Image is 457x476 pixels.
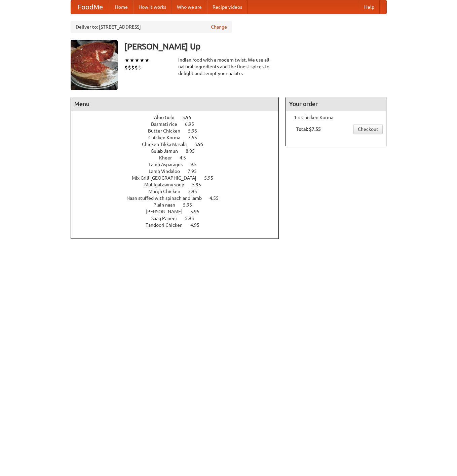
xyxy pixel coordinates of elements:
[135,57,140,64] li: ★
[149,169,209,174] a: Lamb Vindaloo 7.95
[129,57,135,64] li: ★
[182,115,198,120] span: 5.95
[211,24,227,30] a: Change
[71,97,279,111] h4: Menu
[151,121,206,127] a: Basmati rice 6.95
[185,216,201,221] span: 5.95
[149,162,189,167] span: Lamb Asparagus
[207,0,247,14] a: Recipe videos
[71,21,232,33] div: Deliver to: [STREET_ADDRESS]
[148,189,187,194] span: Murgh Chicken
[190,222,206,228] span: 4.95
[132,175,226,181] a: Mix Grill [GEOGRAPHIC_DATA] 5.95
[154,115,181,120] span: Aloo Gobi
[135,64,138,71] li: $
[190,162,203,167] span: 9.5
[144,182,214,187] a: Mulligatawny soup 5.95
[296,126,321,132] b: Total: $7.55
[289,114,383,121] li: 1 × Chicken Korma
[146,222,212,228] a: Tandoori Chicken 4.95
[190,209,206,214] span: 5.95
[132,175,203,181] span: Mix Grill [GEOGRAPHIC_DATA]
[148,128,187,134] span: Butter Chicken
[183,202,199,208] span: 5.95
[180,155,193,160] span: 4.5
[148,135,187,140] span: Chicken Korma
[153,202,204,208] a: Plain naan 5.95
[149,169,187,174] span: Lamb Vindaloo
[151,148,185,154] span: Gulab Jamun
[172,0,207,14] a: Who we are
[192,182,208,187] span: 5.95
[126,195,231,201] a: Naan stuffed with spinach and lamb 4.55
[153,202,182,208] span: Plain naan
[142,142,193,147] span: Chicken Tikka Masala
[188,135,204,140] span: 7.55
[154,115,204,120] a: Aloo Gobi 5.95
[151,216,184,221] span: Saag Paneer
[151,148,207,154] a: Gulab Jamun 8.95
[148,135,210,140] a: Chicken Korma 7.55
[204,175,220,181] span: 5.95
[110,0,133,14] a: Home
[145,57,150,64] li: ★
[159,155,179,160] span: Kheer
[188,128,204,134] span: 5.95
[133,0,172,14] a: How it works
[124,40,387,53] h3: [PERSON_NAME] Up
[124,57,129,64] li: ★
[359,0,380,14] a: Help
[71,0,110,14] a: FoodMe
[185,121,201,127] span: 6.95
[131,64,135,71] li: $
[149,162,209,167] a: Lamb Asparagus 9.5
[188,169,203,174] span: 7.95
[146,209,212,214] a: [PERSON_NAME] 5.95
[140,57,145,64] li: ★
[188,189,204,194] span: 3.95
[71,40,118,90] img: angular.jpg
[353,124,383,134] a: Checkout
[151,121,184,127] span: Basmati rice
[144,182,191,187] span: Mulligatawny soup
[138,64,141,71] li: $
[186,148,201,154] span: 8.95
[159,155,198,160] a: Kheer 4.5
[148,128,210,134] a: Butter Chicken 5.95
[148,189,210,194] a: Murgh Chicken 3.95
[151,216,206,221] a: Saag Paneer 5.95
[146,209,189,214] span: [PERSON_NAME]
[142,142,216,147] a: Chicken Tikka Masala 5.95
[146,222,189,228] span: Tandoori Chicken
[126,195,208,201] span: Naan stuffed with spinach and lamb
[128,64,131,71] li: $
[194,142,210,147] span: 5.95
[286,97,386,111] h4: Your order
[210,195,225,201] span: 4.55
[124,64,128,71] li: $
[178,57,279,77] div: Indian food with a modern twist. We use all-natural ingredients and the finest spices to delight ...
